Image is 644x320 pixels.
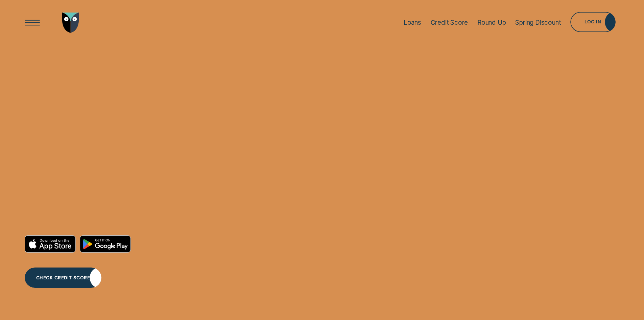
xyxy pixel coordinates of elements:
[431,19,468,26] div: Credit Score
[477,19,506,26] div: Round Up
[22,13,43,33] button: Open Menu
[570,12,615,32] button: Log in
[25,235,76,253] a: Download on the App Store
[25,89,214,184] h4: Check your credit score
[404,19,421,26] div: Loans
[80,235,131,253] a: Android App on Google Play
[515,19,561,26] div: Spring Discount
[62,13,79,33] img: Wisr
[25,268,101,288] a: CHECK CREDIT SCORE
